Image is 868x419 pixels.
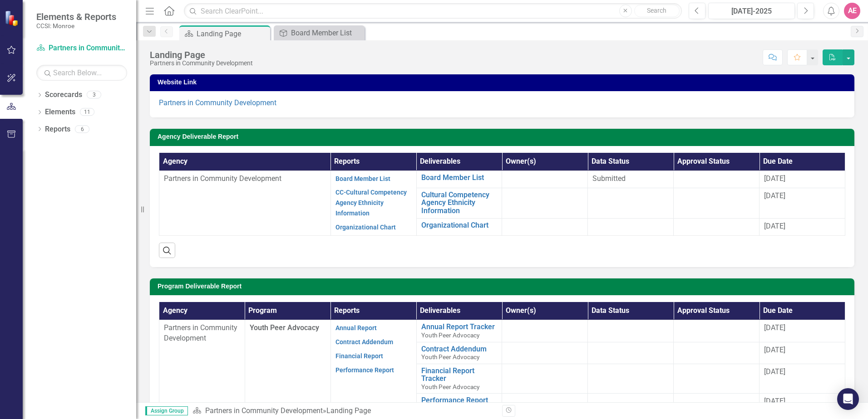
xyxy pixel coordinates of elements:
[335,324,377,331] a: Annual Report
[764,191,785,200] span: [DATE]
[164,323,240,344] p: Partners in Community Development
[708,3,795,19] button: [DATE]-2025
[416,218,502,235] td: Double-Click to Edit Right Click for Context Menu
[764,222,785,230] span: [DATE]
[145,406,188,415] span: Assign Group
[647,7,666,14] span: Search
[634,5,680,17] button: Search
[421,345,498,353] a: Contract Addendum
[158,283,850,290] h3: Program Deliverable Report
[421,323,498,331] a: Annual Report Tracker
[711,6,792,17] div: [DATE]-2025
[416,320,502,342] td: Double-Click to Edit Right Click for Context Menu
[421,221,498,229] a: Organizational Chart
[335,189,407,217] a: CC-Cultural Competency Agency Ethnicity Information
[150,60,253,67] div: Partners in Community Development
[416,188,502,218] td: Double-Click to Edit Right Click for Context Menu
[335,352,383,360] a: Financial Report
[588,218,674,235] td: Double-Click to Edit
[674,171,759,188] td: Double-Click to Edit
[421,367,498,383] a: Financial Report Tracker
[36,65,127,81] input: Search Below...
[335,338,393,346] a: Contract Addendum
[36,11,116,22] span: Elements & Reports
[764,367,785,376] span: [DATE]
[421,331,479,339] span: Youth Peer Advocacy
[588,364,674,394] td: Double-Click to Edit
[837,388,859,410] div: Open Intercom Messenger
[75,125,89,133] div: 6
[87,91,101,99] div: 3
[158,79,850,86] h3: Website Link
[764,397,785,405] span: [DATE]
[674,188,759,218] td: Double-Click to Edit
[674,320,759,342] td: Double-Click to Edit
[45,90,82,100] a: Scorecards
[158,133,850,140] h3: Agency Deliverable Report
[588,320,674,342] td: Double-Click to Edit
[421,174,498,182] a: Board Member List
[764,346,785,354] span: [DATE]
[421,191,498,215] a: Cultural Competency Agency Ethnicity Information
[45,124,70,135] a: Reports
[588,188,674,218] td: Double-Click to Edit
[421,396,498,412] a: Performance Report Tracker
[36,43,127,54] a: Partners in Community Development
[45,107,75,117] a: Elements
[421,353,479,361] span: Youth Peer Advocacy
[674,342,759,364] td: Double-Click to Edit
[674,364,759,394] td: Double-Click to Edit
[164,174,326,184] p: Partners in Community Development
[197,28,268,39] div: Landing Page
[335,175,390,182] a: Board Member List
[291,27,362,39] div: Board Member List
[335,224,396,231] a: Organizational Chart
[326,406,371,415] div: Landing Page
[764,323,785,332] span: [DATE]
[416,364,502,394] td: Double-Click to Edit Right Click for Context Menu
[416,171,502,188] td: Double-Click to Edit Right Click for Context Menu
[416,342,502,364] td: Double-Click to Edit Right Click for Context Menu
[588,171,674,188] td: Double-Click to Edit
[250,323,319,332] span: Youth Peer Advocacy
[592,174,626,183] span: Submitted
[588,342,674,364] td: Double-Click to Edit
[276,27,362,39] a: Board Member List
[159,98,276,107] a: Partners in Community Development
[421,383,479,390] span: Youth Peer Advocacy
[192,406,495,416] div: »
[335,366,394,374] a: Performance Report
[5,10,20,26] img: ClearPoint Strategy
[150,50,253,60] div: Landing Page
[36,22,116,29] small: CCSI: Monroe
[764,174,785,183] span: [DATE]
[844,3,860,19] button: AE
[184,3,682,19] input: Search ClearPoint...
[205,406,323,415] a: Partners in Community Development
[80,108,94,116] div: 11
[674,218,759,235] td: Double-Click to Edit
